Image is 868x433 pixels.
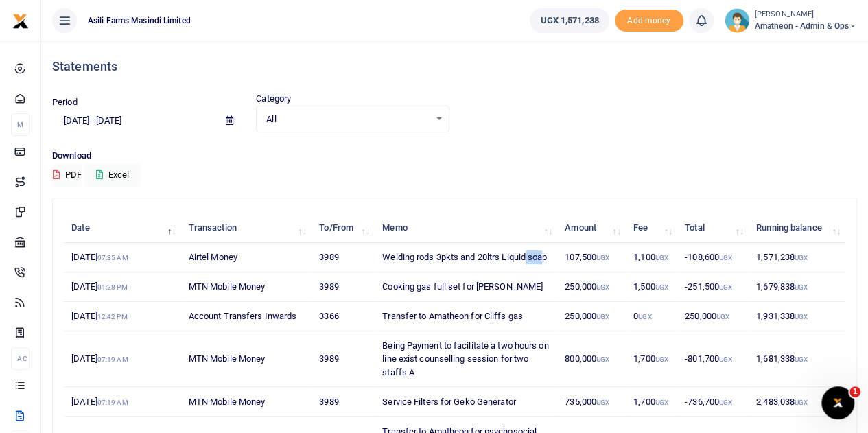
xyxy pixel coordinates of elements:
[596,254,609,261] small: UGX
[677,331,749,388] td: -801,700
[312,331,375,388] td: 3989
[719,254,732,261] small: UGX
[626,243,677,272] td: 1,100
[655,399,668,406] small: UGX
[655,283,668,291] small: UGX
[181,331,312,388] td: MTN Mobile Money
[849,386,860,397] span: 1
[638,313,651,320] small: UGX
[677,272,749,302] td: -251,500
[312,387,375,417] td: 3989
[795,313,808,320] small: UGX
[181,243,312,272] td: Airtel Money
[64,302,181,331] td: [DATE]
[596,355,609,363] small: UGX
[596,313,609,320] small: UGX
[719,355,732,363] small: UGX
[749,302,845,331] td: 1,931,338
[655,254,668,261] small: UGX
[626,213,677,243] th: Fee: activate to sort column ascending
[795,283,808,291] small: UGX
[12,15,29,25] a: logo-small logo-large logo-large
[725,8,857,33] a: profile-user [PERSON_NAME] Amatheon - Admin & Ops
[749,331,845,388] td: 1,681,338
[312,302,375,331] td: 3366
[596,399,609,406] small: UGX
[557,243,626,272] td: 107,500
[256,92,291,106] label: Category
[97,399,128,406] small: 07:19 AM
[181,272,312,302] td: MTN Mobile Money
[655,355,668,363] small: UGX
[375,302,557,331] td: Transfer to Amatheon for Cliffs gas
[749,272,845,302] td: 1,679,838
[626,272,677,302] td: 1,500
[312,272,375,302] td: 3989
[725,8,749,33] img: profile-user
[64,331,181,388] td: [DATE]
[540,14,598,27] span: UGX 1,571,238
[719,399,732,406] small: UGX
[524,8,614,33] li: Wallet ballance
[795,355,808,363] small: UGX
[375,243,557,272] td: Welding rods 3pkts and 20ltrs Liquid soap
[52,59,857,74] h4: Statements
[52,163,82,187] button: PDF
[375,387,557,417] td: Service Filters for Geko Generator
[97,313,128,320] small: 12:42 PM
[557,213,626,243] th: Amount: activate to sort column ascending
[375,213,557,243] th: Memo: activate to sort column ascending
[312,213,375,243] th: To/From: activate to sort column ascending
[312,243,375,272] td: 3989
[181,213,312,243] th: Transaction: activate to sort column ascending
[84,163,141,187] button: Excel
[795,399,808,406] small: UGX
[12,13,29,30] img: logo-small
[82,14,196,27] span: Asili Farms Masindi Limited
[375,331,557,388] td: Being Payment to facilitate a two hours on line exist counselling session for two staffs A
[615,10,683,32] span: Add money
[11,113,30,136] li: M
[795,254,808,261] small: UGX
[677,302,749,331] td: 250,000
[557,387,626,417] td: 735,000
[64,387,181,417] td: [DATE]
[97,283,128,291] small: 01:28 PM
[615,14,683,25] a: Add money
[97,254,128,261] small: 07:35 AM
[749,213,845,243] th: Running balance: activate to sort column ascending
[11,347,30,370] li: Ac
[677,213,749,243] th: Total: activate to sort column ascending
[749,243,845,272] td: 1,571,238
[749,387,845,417] td: 2,483,038
[52,149,857,163] p: Download
[557,272,626,302] td: 250,000
[52,95,78,109] label: Period
[755,20,857,32] span: Amatheon - Admin & Ops
[719,283,732,291] small: UGX
[716,313,729,320] small: UGX
[97,355,128,363] small: 07:19 AM
[181,387,312,417] td: MTN Mobile Money
[530,8,609,33] a: UGX 1,571,238
[677,387,749,417] td: -736,700
[755,9,857,21] small: [PERSON_NAME]
[557,331,626,388] td: 800,000
[557,302,626,331] td: 250,000
[52,109,215,132] input: select period
[64,272,181,302] td: [DATE]
[626,331,677,388] td: 1,700
[266,113,429,126] span: All
[181,302,312,331] td: Account Transfers Inwards
[626,387,677,417] td: 1,700
[64,213,181,243] th: Date: activate to sort column descending
[615,10,683,32] li: Toup your wallet
[596,283,609,291] small: UGX
[64,243,181,272] td: [DATE]
[677,243,749,272] td: -108,600
[375,272,557,302] td: Cooking gas full set for [PERSON_NAME]
[821,386,854,419] iframe: Intercom live chat
[626,302,677,331] td: 0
